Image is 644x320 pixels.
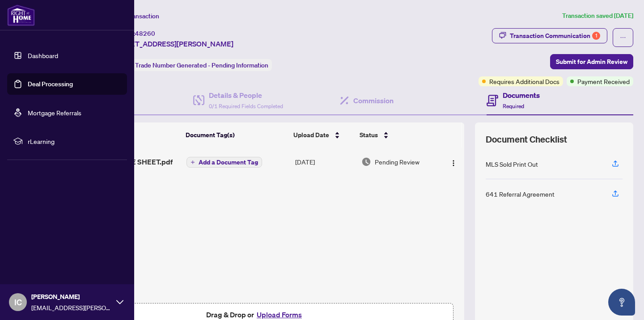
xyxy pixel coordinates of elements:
th: Status [356,122,438,147]
span: Trade Number Generated - Pending Information [135,61,268,69]
span: Document Checklist [486,133,567,146]
span: Add a Document Tag [199,159,258,165]
span: View Transaction [111,12,159,20]
article: Transaction saved [DATE] [562,11,633,21]
a: Dashboard [28,51,58,59]
div: Transaction Communication [510,29,600,43]
span: 0/1 Required Fields Completed [209,103,283,109]
img: Logo [450,160,457,167]
a: Deal Processing [28,80,73,88]
span: [STREET_ADDRESS][PERSON_NAME] [111,38,233,49]
span: Submit for Admin Review [556,55,627,69]
button: Add a Document Tag [186,156,262,168]
h4: Documents [503,90,540,101]
span: Pending Review [375,157,419,167]
button: Submit for Admin Review [550,54,633,69]
th: Document Tag(s) [182,122,290,147]
h4: Commission [353,95,394,106]
button: Transaction Communication1 [492,28,607,43]
span: rLearning [28,136,121,146]
span: Requires Additional Docs [489,76,559,86]
span: 48260 [135,29,155,38]
div: 1 [592,32,600,40]
button: Open asap [608,289,635,316]
span: [EMAIL_ADDRESS][PERSON_NAME][DOMAIN_NAME] [31,303,112,312]
span: Required [503,103,524,109]
span: [PERSON_NAME] [31,292,112,302]
span: Upload Date [293,130,329,140]
span: IC [14,296,22,308]
img: Document Status [361,157,371,167]
div: Status: [111,59,272,71]
button: Add a Document Tag [186,157,262,168]
span: Payment Received [577,76,630,86]
div: 641 Referral Agreement [486,189,555,199]
h4: Details & People [209,90,283,101]
button: Logo [446,155,461,169]
span: ellipsis [620,34,626,41]
img: logo [7,4,35,26]
span: plus [191,160,195,164]
div: MLS Sold Print Out [486,159,538,169]
a: Mortgage Referrals [28,109,81,117]
span: Status [360,130,378,140]
td: [DATE] [292,147,358,176]
th: Upload Date [290,122,356,147]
